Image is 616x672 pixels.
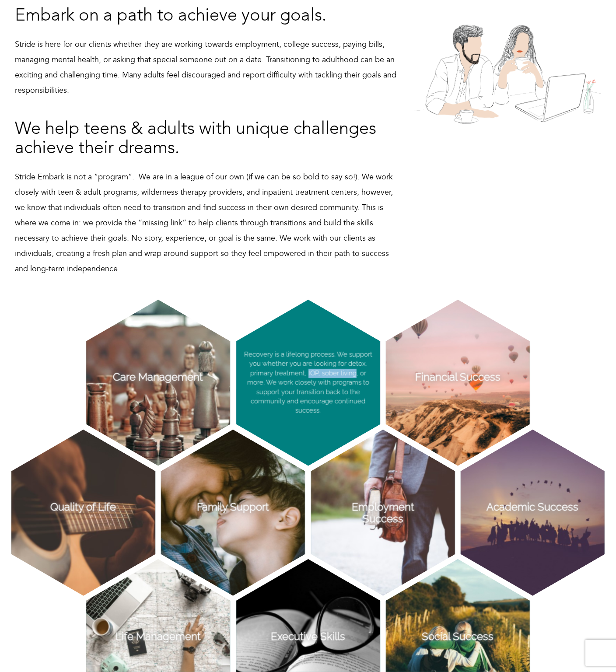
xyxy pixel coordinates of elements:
h3: We help teens & adults with unique challenges achieve their dreams. [15,120,401,158]
h3: Embark on a path to achieve your goals. [15,7,401,26]
p: Stride Embark is not a “program”. We are in a league of our own (if we can be so bold to say so!)... [15,169,401,276]
img: Two-People-at-Laptop.png [414,7,601,124]
p: Recovery is a lifelong process. We support you whether you are looking for detox, primary treatme... [236,300,380,466]
p: Stride is here for our clients whether they are working towards employment, college success, payi... [15,37,401,98]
